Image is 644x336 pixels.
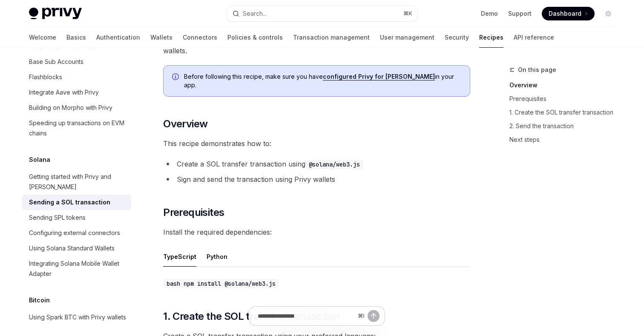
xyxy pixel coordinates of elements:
a: Basics [66,27,86,48]
a: Authentication [96,27,140,48]
button: Open search [227,6,417,21]
div: Getting started with Privy and [PERSON_NAME] [29,172,126,192]
a: Wallets [150,27,172,48]
a: Sending SPL tokens [22,210,131,225]
div: Using Spark BTC with Privy wallets [29,312,126,322]
a: Transaction management [293,27,370,48]
div: TypeScript [163,247,196,267]
svg: Info [172,73,181,82]
button: Toggle dark mode [601,7,615,20]
a: User management [380,27,434,48]
span: This recipe demonstrates how to: [163,138,470,149]
a: Base Sub Accounts [22,54,131,69]
img: light logo [29,8,82,20]
a: Support [508,9,532,18]
a: Flashblocks [22,69,131,85]
div: Search... [243,9,267,19]
a: Getting started with Privy and [PERSON_NAME] [22,169,131,195]
div: Integrating Solana Mobile Wallet Adapter [29,258,126,279]
span: Install the required dependencies: [163,226,470,238]
code: @solana/web3.js [305,160,363,169]
span: Before following this recipe, make sure you have in your app. [184,72,461,89]
li: Sign and send the transaction using Privy wallets [163,173,470,185]
span: Overview [163,117,207,131]
a: Using Spark BTC with Privy wallets [22,310,131,325]
div: Speeding up transactions on EVM chains [29,118,126,138]
div: Building on Morpho with Privy [29,103,112,113]
div: Base Sub Accounts [29,57,83,67]
a: Prerequisites [509,92,622,106]
span: Prerequisites [163,206,224,219]
a: Overview [509,78,622,92]
a: Dashboard [542,7,595,20]
a: Configuring external connectors [22,225,131,241]
h5: Bitcoin [29,295,50,305]
h5: Solana [29,155,50,165]
a: Next steps [509,133,622,146]
a: Integrate Aave with Privy [22,85,131,100]
a: Welcome [29,27,56,48]
a: Recipes [479,27,503,48]
div: Python [207,247,227,267]
div: Flashblocks [29,72,62,82]
a: 2. Send the transaction [509,119,622,133]
div: Integrate Aave with Privy [29,87,99,98]
span: ⌘ K [403,10,412,17]
div: Sending SPL tokens [29,213,86,223]
a: Demo [481,9,498,18]
span: On this page [518,65,556,75]
button: Send message [368,310,379,322]
a: Sending a SOL transaction [22,195,131,210]
a: API reference [514,27,554,48]
a: Speeding up transactions on EVM chains [22,115,131,141]
div: Using Solana Standard Wallets [29,243,115,253]
a: Connectors [183,27,217,48]
a: Integrating Solana Mobile Wallet Adapter [22,256,131,281]
div: Configuring external connectors [29,228,120,238]
a: Building on Morpho with Privy [22,100,131,115]
input: Ask a question... [258,307,354,325]
a: Policies & controls [227,27,283,48]
li: Create a SOL transfer transaction using [163,158,470,170]
a: configured Privy for [PERSON_NAME] [323,73,435,80]
div: Sending a SOL transaction [29,197,110,207]
a: Security [445,27,469,48]
a: 1. Create the SOL transfer transaction [509,106,622,119]
span: Dashboard [549,9,581,18]
code: bash npm install @solana/web3.js [163,279,279,288]
a: Using Solana Standard Wallets [22,241,131,256]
